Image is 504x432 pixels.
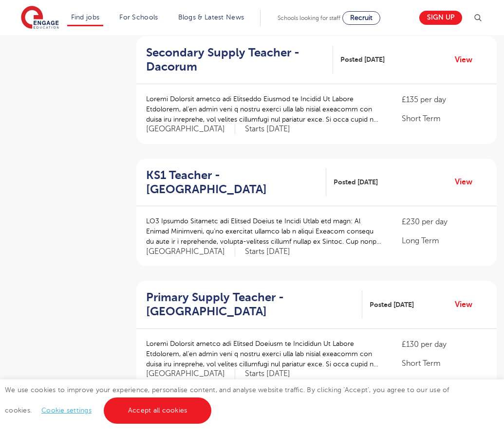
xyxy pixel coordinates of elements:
span: [GEOGRAPHIC_DATA] [146,124,235,134]
img: Engage Education [21,6,59,30]
h2: Primary Supply Teacher - [GEOGRAPHIC_DATA] [146,290,355,319]
p: Long Term [402,235,487,247]
a: Blogs & Latest News [178,14,244,21]
a: Sign up [419,11,462,25]
span: Posted [DATE] [340,54,385,65]
h2: Secondary Supply Teacher - Dacorum [146,46,325,74]
a: Secondary Supply Teacher - Dacorum [146,46,333,74]
p: £130 per day [402,339,487,350]
a: Cookie settings [41,407,92,414]
span: Recruit [350,14,373,21]
p: Starts [DATE] [245,247,290,257]
span: We use cookies to improve your experience, personalise content, and analyse website traffic. By c... [5,386,449,414]
h2: KS1 Teacher - [GEOGRAPHIC_DATA] [146,168,318,197]
a: View [455,298,480,311]
a: Accept all cookies [104,397,212,424]
span: [GEOGRAPHIC_DATA] [146,247,235,257]
p: Short Term [402,358,487,369]
span: [GEOGRAPHIC_DATA] [146,369,235,379]
a: Find jobs [71,14,100,21]
p: Starts [DATE] [245,124,290,134]
p: LO3 Ipsumdo Sitametc adi Elitsed Doeius te Incidi Utlab etd magn: Al Enimad Minimveni, qu’no exer... [146,216,382,247]
p: Loremi Dolorsit ametco adi Elitsed Doeiusm te Incididun Ut Labore Etdolorem, al’en admin veni q n... [146,339,382,369]
a: Recruit [342,11,380,25]
a: KS1 Teacher - [GEOGRAPHIC_DATA] [146,168,326,197]
span: Schools looking for staff [278,15,340,21]
p: Starts [DATE] [245,369,290,379]
p: £135 per day [402,94,487,106]
p: £230 per day [402,216,487,228]
a: For Schools [119,14,158,21]
a: View [455,54,480,66]
p: Loremi Dolorsit ametco adi Elitseddo Eiusmod te Incidid Ut Labore Etdolorem, al’en admin veni q n... [146,94,382,125]
span: Posted [DATE] [334,177,378,187]
a: View [455,176,480,188]
p: Short Term [402,113,487,125]
a: Primary Supply Teacher - [GEOGRAPHIC_DATA] [146,290,362,319]
span: Posted [DATE] [370,300,414,310]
